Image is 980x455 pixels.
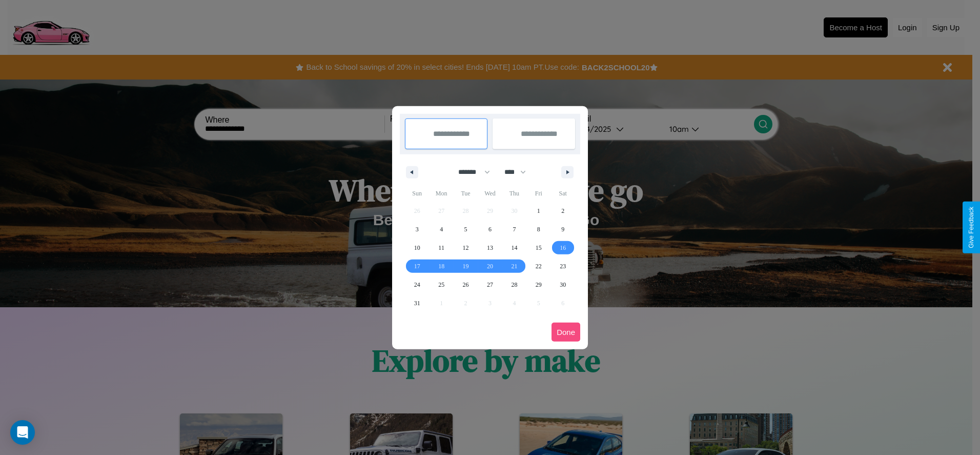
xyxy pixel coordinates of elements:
button: 2 [551,202,575,220]
button: 10 [405,239,429,257]
span: 9 [561,220,564,239]
button: 29 [526,275,550,294]
button: 28 [502,275,526,294]
button: 14 [502,239,526,257]
button: 7 [502,220,526,239]
span: 29 [536,275,542,294]
button: 31 [405,294,429,312]
span: 11 [438,239,444,257]
button: 6 [478,220,502,239]
span: 2 [561,202,564,220]
button: 25 [429,275,453,294]
button: Done [552,323,580,342]
span: 13 [487,239,493,257]
button: 27 [478,275,502,294]
span: Sat [551,185,575,202]
span: 12 [463,239,469,257]
span: 30 [560,275,566,294]
button: 17 [405,257,429,275]
span: 17 [414,257,420,275]
div: Open Intercom Messenger [10,420,35,445]
button: 11 [429,239,453,257]
span: Sun [405,185,429,202]
button: 18 [429,257,453,275]
span: 26 [463,275,469,294]
button: 3 [405,220,429,239]
button: 22 [526,257,550,275]
button: 30 [551,275,575,294]
button: 13 [478,239,502,257]
span: 19 [463,257,469,275]
button: 26 [454,275,478,294]
button: 19 [454,257,478,275]
button: 8 [526,220,550,239]
button: 4 [429,220,453,239]
span: 18 [438,257,444,275]
span: Thu [502,185,526,202]
span: 8 [537,220,540,239]
button: 24 [405,275,429,294]
span: 3 [416,220,419,239]
span: Fri [526,185,550,202]
span: 10 [414,239,420,257]
span: Wed [478,185,502,202]
div: Give Feedback [968,207,975,248]
span: 15 [536,239,542,257]
span: 22 [536,257,542,275]
span: 20 [487,257,493,275]
button: 15 [526,239,550,257]
span: 7 [513,220,516,239]
span: 14 [511,239,517,257]
button: 5 [454,220,478,239]
button: 12 [454,239,478,257]
span: 27 [487,275,493,294]
span: 24 [414,275,420,294]
span: 5 [464,220,467,239]
span: Tue [454,185,478,202]
span: 25 [438,275,444,294]
span: 28 [511,275,517,294]
span: 31 [414,294,420,312]
span: 23 [560,257,566,275]
button: 23 [551,257,575,275]
span: 4 [440,220,443,239]
button: 20 [478,257,502,275]
button: 21 [502,257,526,275]
button: 9 [551,220,575,239]
button: 16 [551,239,575,257]
span: Mon [429,185,453,202]
span: 16 [560,239,566,257]
span: 21 [511,257,517,275]
span: 6 [488,220,492,239]
span: 1 [537,202,540,220]
button: 1 [526,202,550,220]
